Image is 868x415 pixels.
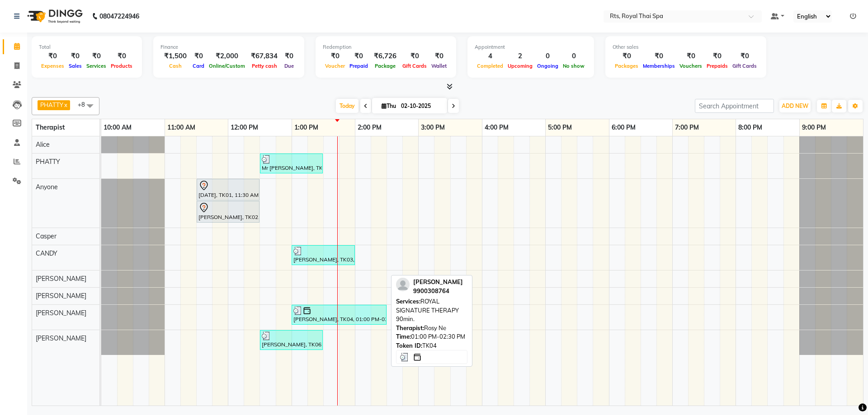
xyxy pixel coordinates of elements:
[370,51,400,61] div: ₹6,726
[535,63,561,69] span: Ongoing
[505,63,535,69] span: Upcoming
[429,63,449,69] span: Wallet
[207,51,247,61] div: ₹2,000
[323,43,449,51] div: Redemption
[613,43,759,51] div: Other sales
[261,155,322,172] div: Mr [PERSON_NAME], TK05, 12:30 PM-01:30 PM, ROYAL SIGNATURE THERAPY 60min.
[505,51,535,61] div: 2
[336,99,359,113] span: Today
[108,51,135,61] div: ₹0
[779,100,811,112] button: ADD NEW
[396,324,424,331] span: Therapist:
[292,247,354,264] div: [PERSON_NAME], TK03, 01:00 PM-02:00 PM, SWEDISH THERAPY 60 Min.
[39,43,135,51] div: Total
[704,51,730,61] div: ₹0
[475,63,505,69] span: Completed
[736,121,764,134] a: 8:00 PM
[66,51,84,61] div: ₹0
[475,51,505,61] div: 4
[347,63,370,69] span: Prepaid
[261,331,322,349] div: [PERSON_NAME], TK06, 12:30 PM-01:30 PM, ROYAL SIGNATURE THERAPY 60min.
[396,298,459,322] span: ROYAL SIGNATURE THERAPY 90min.
[36,309,86,317] span: [PERSON_NAME]
[160,51,190,61] div: ₹1,500
[36,140,50,149] span: Alice
[561,63,587,69] span: No show
[198,180,259,199] div: [DATE], TK01, 11:30 AM-12:30 PM, ROYAL SIGNATURE THERAPY 60min.
[78,101,92,108] span: +8
[167,63,184,69] span: Cash
[641,51,677,61] div: ₹0
[347,51,370,61] div: ₹0
[39,51,66,61] div: ₹0
[398,99,443,113] input: 2025-10-02
[36,334,86,342] span: [PERSON_NAME]
[482,121,511,134] a: 4:00 PM
[66,63,84,69] span: Sales
[800,121,828,134] a: 9:00 PM
[613,51,641,61] div: ₹0
[23,4,85,29] img: logo
[36,249,57,257] span: CANDY
[413,287,463,296] div: 9900308764
[250,63,279,69] span: Petty cash
[641,63,677,69] span: Memberships
[782,103,808,109] span: ADD NEW
[99,4,139,29] b: 08047224946
[160,43,297,51] div: Finance
[36,183,58,191] span: Anyone
[36,292,86,300] span: [PERSON_NAME]
[165,121,198,134] a: 11:00 AM
[396,332,467,341] div: 01:00 PM-02:30 PM
[429,51,449,61] div: ₹0
[419,121,447,134] a: 3:00 PM
[396,341,467,350] div: TK04
[108,63,135,69] span: Products
[413,278,463,285] span: [PERSON_NAME]
[292,121,321,134] a: 1:00 PM
[400,51,429,61] div: ₹0
[695,99,774,113] input: Search Appointment
[84,63,108,69] span: Services
[730,63,759,69] span: Gift Cards
[36,123,65,131] span: Therapist
[396,342,422,349] span: Token ID:
[673,121,701,134] a: 7:00 PM
[36,232,57,240] span: Casper
[190,63,207,69] span: Card
[677,63,704,69] span: Vouchers
[190,51,207,61] div: ₹0
[546,121,574,134] a: 5:00 PM
[400,63,429,69] span: Gift Cards
[535,51,561,61] div: 0
[730,51,759,61] div: ₹0
[84,51,108,61] div: ₹0
[373,63,398,69] span: Package
[609,121,638,134] a: 6:00 PM
[677,51,704,61] div: ₹0
[282,63,296,69] span: Due
[323,63,347,69] span: Voucher
[207,63,247,69] span: Online/Custom
[39,63,66,69] span: Expenses
[36,158,60,166] span: PHATTY
[396,278,410,291] img: profile
[561,51,587,61] div: 0
[396,324,467,333] div: Rosy Ne
[63,101,67,108] a: x
[247,51,281,61] div: ₹67,834
[228,121,260,134] a: 12:00 PM
[379,103,398,109] span: Thu
[396,333,411,340] span: Time:
[704,63,730,69] span: Prepaids
[40,101,63,108] span: PHATTY
[475,43,587,51] div: Appointment
[323,51,347,61] div: ₹0
[36,275,86,283] span: [PERSON_NAME]
[198,202,259,221] div: [PERSON_NAME], TK02, 11:30 AM-12:30 PM, ROYAL SIGNATURE THERAPY 60min.
[396,298,420,305] span: Services:
[355,121,384,134] a: 2:00 PM
[292,306,386,323] div: [PERSON_NAME], TK04, 01:00 PM-02:30 PM, ROYAL SIGNATURE THERAPY 90min.
[613,63,641,69] span: Packages
[281,51,297,61] div: ₹0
